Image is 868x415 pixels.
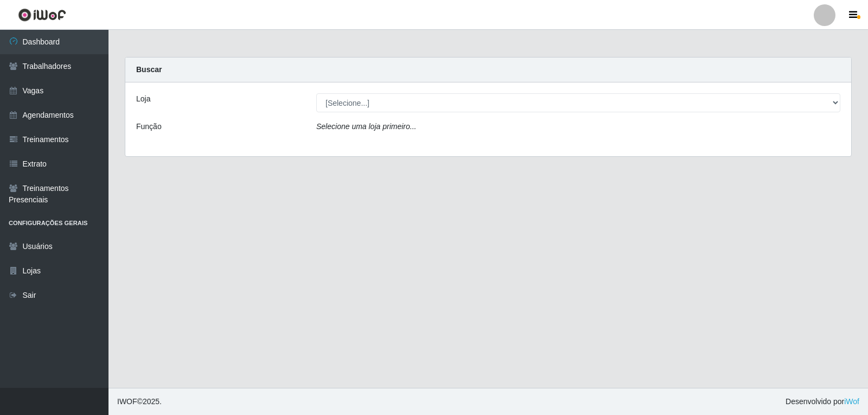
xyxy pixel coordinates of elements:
label: Função [136,121,162,132]
label: Loja [136,93,150,105]
span: Desenvolvido por [786,396,859,407]
a: iWof [844,397,859,406]
strong: Buscar [136,65,162,74]
span: © 2025 . [117,396,162,407]
i: Selecione uma loja primeiro... [316,122,416,131]
span: IWOF [117,397,137,406]
img: CoreUI Logo [18,8,66,22]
